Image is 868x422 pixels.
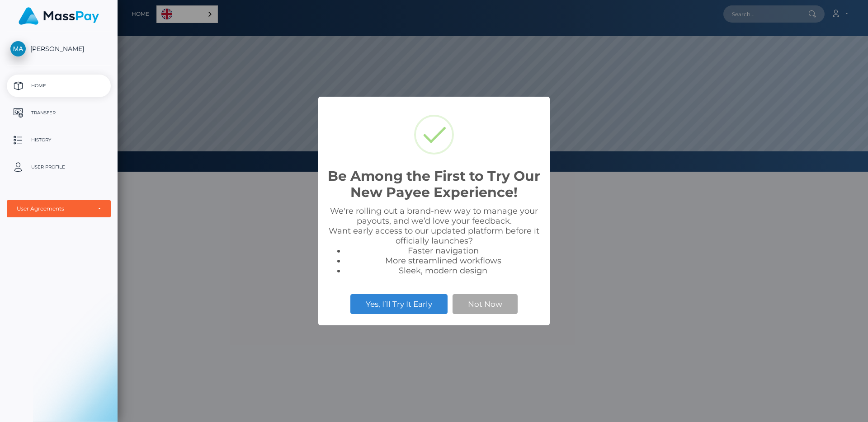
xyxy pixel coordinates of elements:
h2: Be Among the First to Try Our New Payee Experience! [327,168,541,201]
div: We're rolling out a brand-new way to manage your payouts, and we’d love your feedback. Want early... [327,206,541,276]
li: Faster navigation [345,246,541,256]
button: Yes, I’ll Try It Early [350,294,448,314]
div: User Agreements [17,205,91,212]
img: MassPay [19,7,99,25]
p: History [10,133,107,147]
p: Transfer [10,106,107,120]
button: User Agreements [7,200,111,217]
p: User Profile [10,160,107,174]
span: [PERSON_NAME] [7,45,111,53]
button: Not Now [453,294,518,314]
p: Home [10,79,107,93]
li: More streamlined workflows [345,256,541,266]
li: Sleek, modern design [345,266,541,276]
